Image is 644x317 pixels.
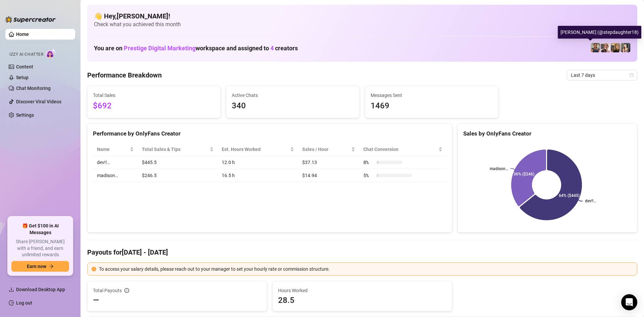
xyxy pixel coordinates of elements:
span: 8 % [363,159,374,166]
div: Performance by OnlyFans Creator [93,129,446,138]
div: To access your salary details, please reach out to your manager to set your hourly rate or commis... [99,265,633,273]
a: Setup [16,75,29,80]
span: arrow-right [49,264,54,269]
span: 5 % [363,172,374,179]
span: — [93,295,99,306]
span: Sales / Hour [302,146,350,153]
td: $445.5 [138,156,218,169]
img: bella [621,43,630,52]
td: $14.94 [298,169,359,182]
span: info-circle [124,288,129,293]
span: exclamation-circle [92,267,96,271]
span: Share [PERSON_NAME] with a friend, and earn unlimited rewards [11,239,69,258]
a: Discover Viral Videos [16,99,61,104]
div: Sales by OnlyFans Creator [463,129,632,138]
span: Name [97,146,128,153]
span: download [9,287,14,292]
h4: Performance Breakdown [87,70,162,80]
span: 340 [232,100,354,112]
a: Home [16,32,29,37]
th: Name [93,143,138,156]
div: Est. Hours Worked [222,146,289,153]
th: Chat Conversion [359,143,446,156]
h1: You are on workspace and assigned to creators [94,45,298,52]
a: Chat Monitoring [16,86,51,91]
span: Total Sales [93,92,215,99]
a: Settings [16,112,34,118]
span: 4 [270,45,274,52]
td: 12.0 h [218,156,298,169]
span: 🎁 Get $100 in AI Messages [11,223,69,236]
span: Check what you achieved this month [94,21,631,28]
button: Earn nowarrow-right [11,261,69,272]
img: AI Chatter [46,49,56,58]
h4: 👋 Hey, [PERSON_NAME] ! [94,11,631,21]
div: Open Intercom Messenger [621,294,637,310]
span: Download Desktop App [16,287,65,292]
span: $692 [93,100,215,112]
td: madison… [93,169,138,182]
span: Active Chats [232,92,354,99]
span: 28.5 [278,295,446,306]
img: logo-BBDzfeDw.svg [5,16,56,23]
text: madison… [490,166,508,171]
span: Total Payouts [93,287,122,294]
div: [PERSON_NAME] (@stepdaughter18) [558,26,641,39]
span: calendar [630,73,634,77]
span: Messages Sent [371,92,493,99]
span: Last 7 days [571,70,633,80]
span: Chat Conversion [363,146,437,153]
td: $246.5 [138,169,218,182]
text: dev!!… [585,199,596,204]
a: Content [16,64,33,69]
img: madison [591,43,600,52]
span: Earn now [27,264,46,269]
td: dev!!… [93,156,138,169]
th: Sales / Hour [298,143,359,156]
span: Hours Worked [278,287,446,294]
img: dev!! [601,43,610,52]
span: Izzy AI Chatter [9,51,43,58]
td: 16.5 h [218,169,298,182]
img: kendall [611,43,620,52]
h4: Payouts for [DATE] - [DATE] [87,248,637,257]
th: Total Sales & Tips [138,143,218,156]
td: $37.13 [298,156,359,169]
span: Prestige Digital Marketing [124,45,196,52]
a: Log out [16,300,32,306]
span: Total Sales & Tips [142,146,208,153]
span: 1469 [371,100,493,112]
